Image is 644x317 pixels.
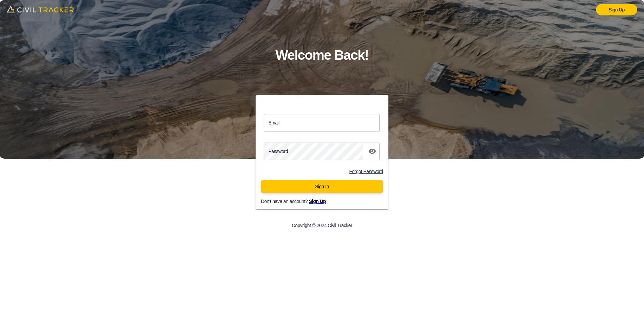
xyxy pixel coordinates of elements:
p: Don't have an account? [261,199,394,204]
h1: Welcome Back! [275,44,369,66]
button: Sign In [261,180,383,193]
input: email [264,114,380,132]
img: logo [7,3,74,15]
a: Sign Up [596,4,637,15]
p: Copyright © 2024 Civil Tracker [292,223,352,228]
button: toggle password visibility [366,145,379,158]
a: Sign Up [309,199,326,204]
a: Forgot Password [349,169,383,174]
